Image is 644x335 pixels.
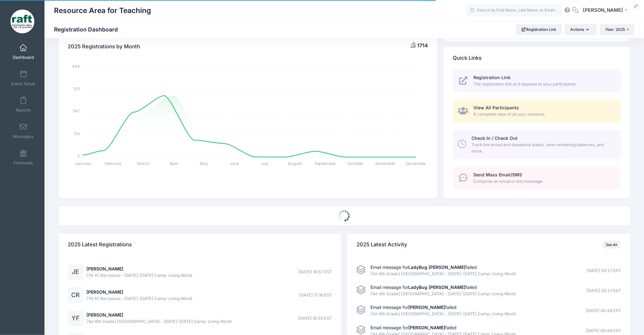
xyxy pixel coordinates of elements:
[586,308,621,314] span: [DATE] 00:49 EST
[471,135,518,141] span: Check In / Check Out
[471,142,613,154] span: Track the arrival and departure status, view remaining balances, and more.
[453,99,621,123] a: View All Participants A complete view of all your sessions.
[72,64,80,69] tspan: 694
[565,24,597,35] button: Actions
[600,24,634,35] button: Year: 2025
[371,271,516,277] span: [1st-6th Grade] [GEOGRAPHIC_DATA] - [DATE]-[DATE] Camp: Living World
[376,161,396,166] tspan: November
[371,304,457,310] span: Email message for failed
[54,3,151,18] h1: Resource Area for Teaching
[13,55,34,60] span: Dashboard
[68,264,84,280] div: JE
[87,289,124,295] a: [PERSON_NAME]
[87,296,193,302] span: [TK-K] Berryessa - [DATE]-[DATE] Camp: Living World
[300,292,332,298] span: [DATE] 17:16 EST
[586,268,621,274] span: [DATE] 02:27 EST
[371,264,477,270] span: Email message for failed
[68,287,84,303] div: CR
[298,315,332,322] span: [DATE] 16:55 EST
[68,311,84,326] div: YF
[516,24,562,35] a: Registration Link
[474,111,614,118] span: A complete view of all your sessions.
[409,264,466,270] strong: LadyBug [PERSON_NAME]
[583,7,623,14] span: [PERSON_NAME]
[68,38,140,56] h4: 2025 Registrations by Month
[13,134,33,139] span: Messages
[73,108,80,114] tspan: 347
[169,161,178,166] tspan: April
[315,161,336,166] tspan: September
[371,325,457,330] span: Email message for failed
[586,288,621,294] span: [DATE] 02:27 EST
[68,236,132,254] h4: 2025 Latest Registrations
[371,284,477,290] span: Email message for failed
[74,86,80,92] tspan: 521
[8,120,38,142] a: Messages
[603,241,621,249] a: See All
[453,167,621,190] a: Send Mass Email/SMS Compose an email or text message.
[87,318,232,325] span: [1st-6th Grade] [GEOGRAPHIC_DATA] - [DATE]-[DATE] Camp: Living World
[474,172,522,177] span: Send Mass Email/SMS
[68,293,84,298] a: CR
[579,3,634,18] button: [PERSON_NAME]
[474,178,614,185] span: Compose an email or text message.
[453,69,621,92] a: Registration Link The registration link as it appears to your participants.
[87,266,124,271] a: [PERSON_NAME]
[348,161,363,166] tspan: October
[68,316,84,321] a: YF
[8,146,38,168] a: Financials
[8,41,38,63] a: Dashboard
[8,67,38,89] a: Event Setup
[105,161,121,166] tspan: February
[10,10,34,33] img: Resource Area for Teaching
[200,161,208,166] tspan: May
[606,27,625,32] span: Year: 2025
[68,270,84,275] a: JE
[261,161,268,166] tspan: July
[54,26,123,33] h1: Registration Dashboard
[11,81,35,86] span: Event Setup
[87,312,124,318] a: [PERSON_NAME]
[409,325,445,330] strong: [PERSON_NAME]
[474,75,511,80] span: Registration Link
[409,284,466,290] strong: LadyBug [PERSON_NAME]
[229,161,239,166] tspan: June
[299,269,332,275] span: [DATE] 18:57 EST
[74,131,80,136] tspan: 174
[417,42,428,49] span: 1714
[8,93,38,116] a: Reports
[409,304,445,310] strong: [PERSON_NAME]
[288,161,302,166] tspan: August
[466,4,562,17] input: Search by First Name, Last Name, or Email...
[75,161,91,166] tspan: January
[16,107,31,113] span: Reports
[137,161,150,166] tspan: March
[14,160,33,166] span: Financials
[87,272,193,279] span: [TK-K] Berryessa - [DATE]-[DATE] Camp: Living World
[474,81,614,87] span: The registration link as it appears to your participants.
[586,328,621,334] span: [DATE] 00:49 EST
[453,49,482,67] h4: Quick Links
[406,161,426,166] tspan: December
[453,130,621,159] a: Check In / Check Out Track the arrival and departure status, view remaining balances, and more.
[371,311,516,317] span: [1st-6th Grade] [GEOGRAPHIC_DATA] - [DATE]-[DATE] Camp: Living World
[474,105,519,110] span: View All Participants
[357,236,408,254] h4: 2025 Latest Activity
[77,154,80,159] tspan: 0
[371,291,516,297] span: [1st-6th Grade] [GEOGRAPHIC_DATA] - [DATE]-[DATE] Camp: Living World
